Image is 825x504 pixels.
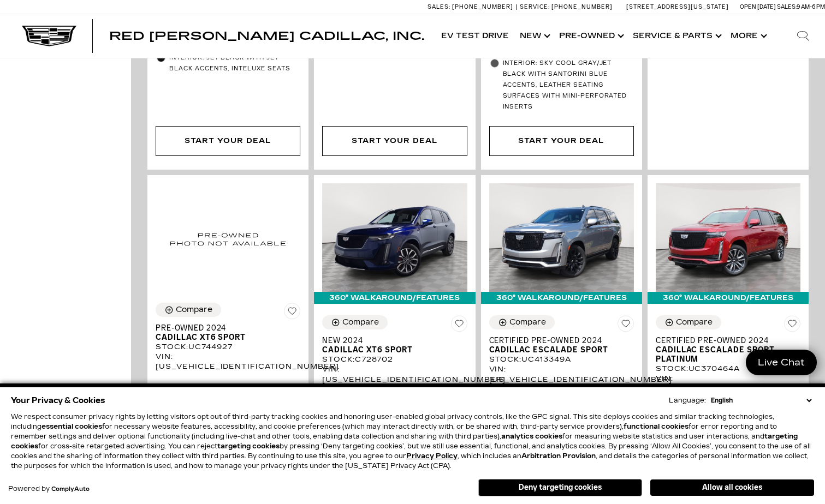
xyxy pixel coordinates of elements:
span: Interior: Jet Black with Jet Black accents, Inteluxe Seats [169,52,300,74]
div: Start Your Deal [518,135,604,147]
div: Start Your Deal [322,126,467,155]
span: Cadillac XT6 Sport [322,345,459,355]
img: 2024 Cadillac XT6 Sport [322,183,467,292]
span: Cadillac Escalade Sport [489,345,626,355]
a: Sales: [PHONE_NUMBER] [428,4,516,10]
button: Deny targeting cookies [478,479,642,496]
a: New [514,14,554,58]
span: Interior: Sky Cool Gray/Jet Black with Santorini Blue accents, Leather seating surfaces with mini... [503,58,634,112]
button: More [725,14,770,58]
button: Save Vehicle [451,315,467,336]
span: [PHONE_NUMBER] [551,3,613,10]
div: Start Your Deal [489,126,634,155]
u: Privacy Policy [406,452,458,460]
span: Service: [520,3,550,10]
a: Certified Pre-Owned 2024Cadillac Escalade Sport [489,336,634,355]
button: Allow all cookies [650,479,814,496]
div: Compare [676,317,713,327]
div: Compare [509,317,546,327]
div: 360° WalkAround/Features [648,292,809,304]
div: Compare [342,317,379,327]
button: Compare Vehicle [156,303,221,317]
img: 2024 Cadillac Escalade Sport Platinum [656,183,800,292]
div: Search [781,14,825,58]
button: Compare Vehicle [656,315,721,329]
div: Stock : C728702 [322,355,467,364]
div: 360° WalkAround/Features [481,292,642,304]
strong: targeting cookies [217,442,280,450]
strong: Arbitration Provision [521,452,596,460]
div: Stock : UC370464A [656,364,800,374]
a: New 2024Cadillac XT6 Sport [322,336,467,355]
span: Red [PERSON_NAME] Cadillac, Inc. [109,29,424,43]
strong: functional cookies [624,423,689,430]
span: New 2024 [322,336,459,345]
strong: essential cookies [41,423,102,430]
span: Live Chat [752,356,810,369]
div: Stock : UC413349A [489,355,634,364]
a: Service & Parts [627,14,725,58]
a: Live Chat [746,350,817,375]
span: Certified Pre-Owned 2024 [489,336,626,345]
span: Open [DATE] [740,3,776,10]
strong: analytics cookies [501,433,562,440]
div: VIN: [US_VEHICLE_IDENTIFICATION_NUMBER] [489,364,634,384]
a: [STREET_ADDRESS][US_STATE] [626,3,729,10]
span: 9 AM-6 PM [797,3,825,10]
img: 2024 Cadillac Escalade Sport [489,183,634,292]
p: We respect consumer privacy rights by letting visitors opt out of third-party tracking cookies an... [11,412,814,471]
span: Sales: [777,3,797,10]
div: Language: [669,397,706,404]
button: Save Vehicle [618,315,634,336]
a: Pre-Owned [554,14,627,58]
div: 360° WalkAround/Features [314,292,475,304]
button: Compare Vehicle [322,315,388,329]
button: Save Vehicle [284,303,300,323]
span: Certified Pre-Owned 2024 [656,336,792,345]
div: Powered by [8,485,90,493]
div: Start Your Deal [156,126,300,155]
a: ComplyAuto [51,486,90,493]
div: VIN: [US_VEHICLE_IDENTIFICATION_NUMBER] [656,374,800,393]
div: Stock : UC744927 [156,342,300,352]
div: Start Your Deal [352,135,438,147]
button: Save Vehicle [784,315,800,336]
a: EV Test Drive [436,14,514,58]
span: Pre-Owned 2024 [156,323,292,333]
img: 2024 Cadillac XT6 Sport [156,183,300,295]
button: Compare Vehicle [489,315,555,329]
div: VIN: [US_VEHICLE_IDENTIFICATION_NUMBER] [322,364,467,384]
select: Language Select [708,395,814,405]
a: Service: [PHONE_NUMBER] [516,4,615,10]
span: Cadillac XT6 Sport [156,333,292,342]
img: Cadillac Dark Logo with Cadillac White Text [22,26,76,46]
span: Cadillac Escalade Sport Platinum [656,345,792,364]
div: Compare [176,305,212,315]
a: Pre-Owned 2024Cadillac XT6 Sport [156,323,300,342]
span: [PHONE_NUMBER] [452,3,513,10]
a: Certified Pre-Owned 2024Cadillac Escalade Sport Platinum [656,336,800,364]
div: VIN: [US_VEHICLE_IDENTIFICATION_NUMBER] [156,352,300,371]
a: Red [PERSON_NAME] Cadillac, Inc. [109,31,424,41]
span: Sales: [428,3,450,10]
span: Your Privacy & Cookies [11,393,105,408]
div: Start Your Deal [185,135,271,147]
